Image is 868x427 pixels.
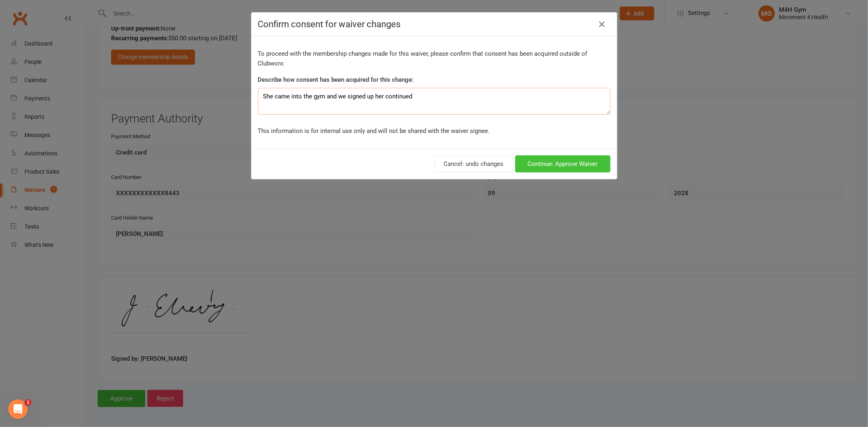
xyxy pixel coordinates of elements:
label: Describe how consent has been acquired for this change: [258,75,414,85]
button: Cancel: undo changes [435,155,513,172]
button: Close [596,18,609,31]
iframe: Intercom live chat [8,399,28,419]
p: This information is for internal use only and will not be shared with the waiver signee. [258,126,610,136]
p: To proceed with the membership changes made for this waiver, please confirm that consent has been... [258,49,610,68]
button: Continue: Approve Waiver [515,155,610,172]
span: Confirm consent for waiver changes [258,19,401,29]
span: 1 [25,399,31,406]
